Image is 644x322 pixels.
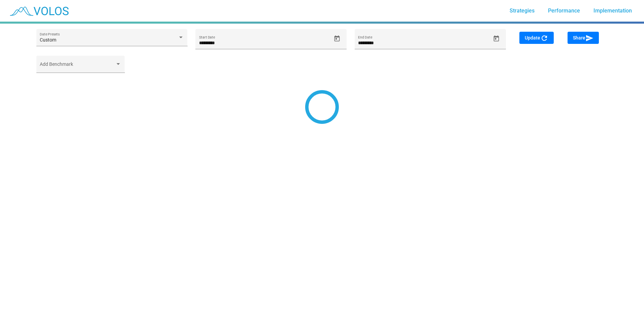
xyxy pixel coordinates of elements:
button: Update [519,32,554,44]
a: Strategies [504,5,540,17]
span: Update [525,35,548,41]
span: Share [573,35,593,41]
a: Implementation [588,5,637,17]
span: Strategies [510,7,535,14]
button: Open calendar [490,33,502,45]
span: Custom [40,37,56,43]
span: Implementation [593,7,632,14]
mat-icon: refresh [540,34,548,42]
button: Open calendar [331,33,343,45]
span: Performance [548,7,580,14]
mat-icon: send [585,34,593,42]
img: blue_transparent.png [5,2,72,19]
a: Performance [543,5,585,17]
button: Share [568,32,599,44]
